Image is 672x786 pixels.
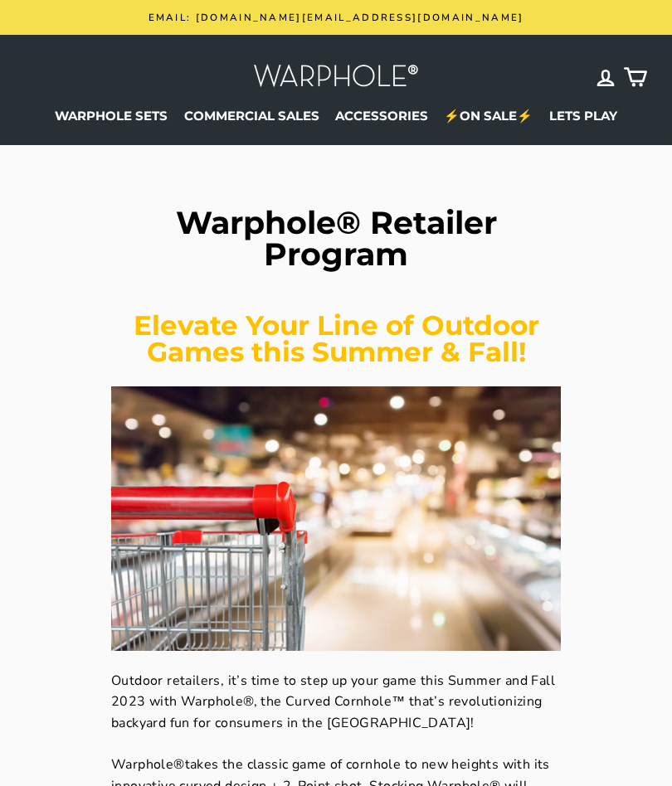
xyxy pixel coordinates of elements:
img: Warphole [253,60,419,95]
p: Outdoor retailers, it’s time to step up your game this Summer and Fall 2023 with Warphole®, the C... [111,671,561,735]
img: Warphole Curved Cornhole Retail Program Page [111,386,561,651]
span: Email: [DOMAIN_NAME][EMAIL_ADDRESS][DOMAIN_NAME] [149,11,524,24]
a: LETS PLAY [543,104,623,129]
a: COMMERCIAL SALES [178,104,325,129]
a: Email: [DOMAIN_NAME][EMAIL_ADDRESS][DOMAIN_NAME] [37,8,635,27]
a: WARPHOLE SETS [49,104,174,129]
span: ® [173,755,184,774]
ul: Primary [33,104,639,129]
h1: Warphole® Retailer Program [111,207,561,270]
b: Elevate Your Line of Outdoor Games this Summer & Fall! [134,308,539,369]
a: ACCESSORIES [329,104,435,129]
a: ⚡ON SALE⚡ [438,104,539,129]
